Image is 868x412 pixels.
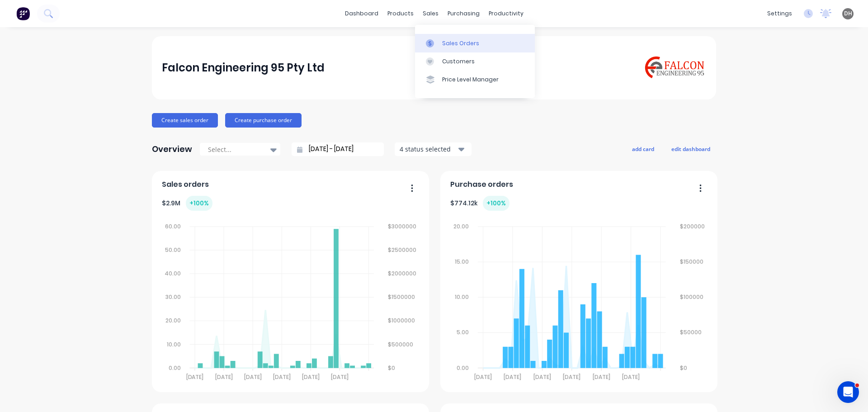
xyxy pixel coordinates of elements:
tspan: $200000 [680,223,705,230]
tspan: [DATE] [302,373,320,381]
div: + 100 % [186,196,212,211]
div: purchasing [443,7,484,20]
img: Falcon Engineering 95 Pty Ltd [643,55,706,81]
div: sales [418,7,443,20]
tspan: 15.00 [455,258,469,265]
tspan: [DATE] [331,373,349,381]
div: productivity [484,7,528,20]
tspan: $50000 [680,329,702,336]
tspan: $2500000 [388,246,416,254]
span: DH [844,9,852,18]
tspan: [DATE] [186,373,203,381]
button: edit dashboard [665,143,716,155]
tspan: $150000 [680,258,703,265]
tspan: [DATE] [273,373,291,381]
div: $ 774.12k [450,196,509,211]
tspan: [DATE] [593,373,610,381]
tspan: [DATE] [504,373,521,381]
button: Create purchase order [225,113,302,128]
tspan: [DATE] [622,373,640,381]
div: Sales Orders [442,39,479,47]
tspan: $3000000 [388,223,416,230]
div: Overview [152,140,192,158]
div: Customers [442,57,475,66]
tspan: $500000 [388,341,413,348]
tspan: 10.00 [455,293,469,301]
tspan: 0.00 [457,364,469,372]
tspan: [DATE] [533,373,551,381]
a: Sales Orders [415,34,535,52]
div: Falcon Engineering 95 Pty Ltd [162,59,325,77]
tspan: $1000000 [388,317,415,325]
div: 4 status selected [400,144,457,154]
tspan: $2000000 [388,270,416,277]
img: Factory [16,7,30,20]
div: Price Level Manager [442,76,499,84]
span: Purchase orders [450,179,513,190]
tspan: 5.00 [457,329,469,336]
tspan: 30.00 [165,293,180,301]
tspan: 0.00 [168,364,180,372]
button: 4 status selected [395,142,472,156]
button: add card [626,143,660,155]
div: settings [763,7,797,20]
tspan: $0 [680,364,687,372]
div: products [383,7,418,20]
tspan: 20.00 [165,317,180,325]
tspan: 60.00 [165,223,180,230]
tspan: $0 [388,364,395,372]
tspan: $1500000 [388,293,415,301]
tspan: [DATE] [215,373,232,381]
a: Customers [415,52,535,71]
tspan: 50.00 [165,246,180,254]
tspan: 10.00 [166,341,180,348]
div: + 100 % [483,196,509,211]
tspan: $100000 [680,293,703,301]
a: dashboard [340,7,383,20]
span: Sales orders [162,179,209,190]
tspan: [DATE] [474,373,492,381]
tspan: [DATE] [244,373,262,381]
div: $ 2.9M [162,196,212,211]
tspan: 20.00 [453,223,469,230]
a: Price Level Manager [415,71,535,89]
iframe: Intercom live chat [837,381,859,403]
tspan: [DATE] [563,373,580,381]
button: Create sales order [152,113,218,128]
tspan: 40.00 [164,270,180,277]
